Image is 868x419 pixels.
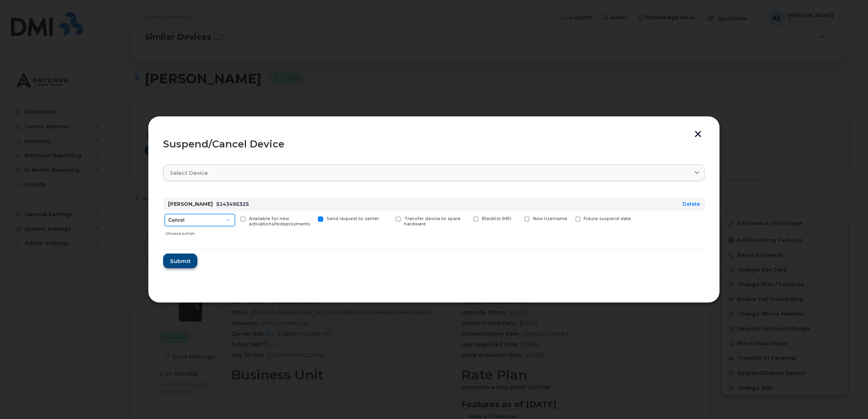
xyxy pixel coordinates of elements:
[170,257,190,265] span: Submit
[682,201,700,207] a: Delete
[533,216,567,221] span: New Username
[308,216,312,221] input: Send request to carrier
[463,216,468,221] input: Blacklist IMEI
[168,201,213,207] strong: [PERSON_NAME]
[515,216,519,221] input: New Username
[163,254,197,268] button: Submit
[327,216,379,221] span: Send request to carrier
[216,201,249,207] span: 5143495325
[163,139,705,149] div: Suspend/Cancel Device
[170,169,208,177] span: Select device
[163,165,705,181] a: Select device
[404,216,461,227] span: Transfer device to spare hardware
[386,216,390,221] input: Transfer device to spare hardware
[482,216,511,221] span: Blacklist IMEI
[584,216,631,221] span: Future suspend date
[230,216,235,221] input: Available for new activations/redeployments
[249,216,310,227] span: Available for new activations/redeployments
[566,216,570,221] input: Future suspend date
[166,227,235,237] div: Choose action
